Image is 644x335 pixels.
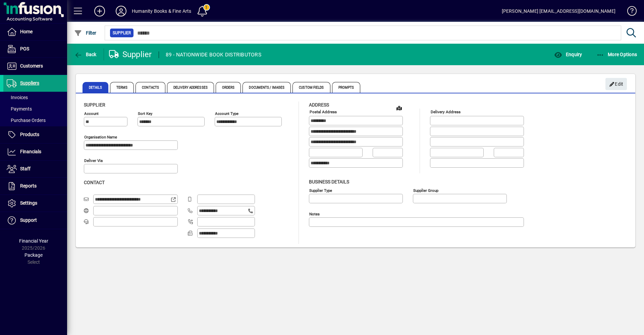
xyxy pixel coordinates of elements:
span: Edit [609,79,624,90]
mat-label: Notes [309,211,320,216]
div: Humanity Books & Fine Arts [132,6,192,16]
a: View on map [394,102,405,113]
span: Payments [7,106,32,112]
span: Back [74,52,97,57]
a: Home [3,24,67,40]
button: More Options [595,48,639,60]
mat-label: Supplier type [309,188,332,193]
span: Business details [309,179,349,184]
button: Enquiry [552,48,584,60]
span: Package [24,252,43,258]
div: Supplier [109,49,152,60]
a: Financials [3,143,67,160]
span: Details [83,82,108,93]
a: Products [3,126,67,143]
span: Supplier [113,30,131,36]
div: [PERSON_NAME] [EMAIL_ADDRESS][DOMAIN_NAME] [502,6,615,16]
span: Purchase Orders [7,118,46,123]
mat-label: Deliver via [84,158,103,163]
button: Filter [72,27,98,39]
span: Address [309,102,329,108]
mat-label: Sort key [138,111,152,116]
a: Settings [3,195,67,212]
mat-label: Organisation name [84,135,117,139]
mat-label: Supplier group [413,188,438,193]
span: Enquiry [554,52,582,57]
button: Add [89,5,110,17]
span: Invoices [7,95,28,100]
span: Settings [20,200,37,206]
app-page-header-button: Back [67,48,104,60]
a: Support [3,212,67,229]
span: Products [20,132,39,137]
span: Home [20,29,33,34]
span: Contact [84,180,105,185]
div: 89 - NATIONWIDE BOOK DISTRIBUTORS [166,49,261,60]
a: Staff [3,161,67,177]
a: Invoices [3,92,67,103]
a: Purchase Orders [3,115,67,126]
a: Payments [3,103,67,115]
span: Suppliers [20,80,39,86]
span: Customers [20,63,43,69]
span: Staff [20,166,31,171]
button: Profile [110,5,132,17]
button: Edit [605,78,627,90]
span: POS [20,46,29,51]
span: Filter [74,30,97,36]
span: Prompts [332,82,361,93]
span: Documents / Images [243,82,291,93]
mat-label: Account [84,111,99,116]
span: Financial Year [19,238,48,244]
span: Contacts [136,82,165,93]
a: Reports [3,178,67,195]
mat-label: Account Type [215,111,238,116]
span: Custom Fields [292,82,330,93]
a: Customers [3,58,67,75]
button: Back [72,48,98,60]
span: Supplier [84,102,105,108]
span: More Options [596,52,637,57]
span: Support [20,217,37,223]
span: Reports [20,183,37,189]
span: Terms [110,82,134,93]
a: POS [3,41,67,57]
span: Financials [20,149,41,154]
a: Knowledge Base [622,1,636,23]
span: Orders [216,82,241,93]
span: Delivery Addresses [167,82,214,93]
